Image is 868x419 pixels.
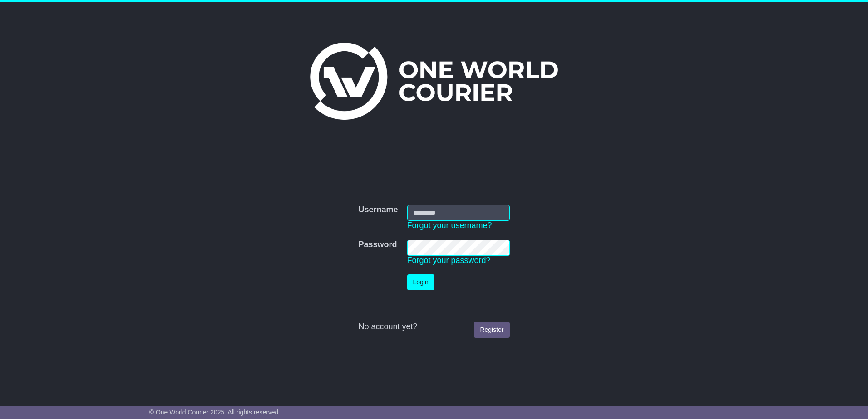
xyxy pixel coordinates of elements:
a: Forgot your password? [407,256,491,265]
button: Login [407,274,434,290]
span: © One World Courier 2025. All rights reserved. [149,409,281,416]
label: Password [358,240,397,250]
a: Register [474,322,509,338]
label: Username [358,205,398,215]
img: One World [310,43,558,120]
div: No account yet? [358,322,509,332]
a: Forgot your username? [407,221,492,230]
